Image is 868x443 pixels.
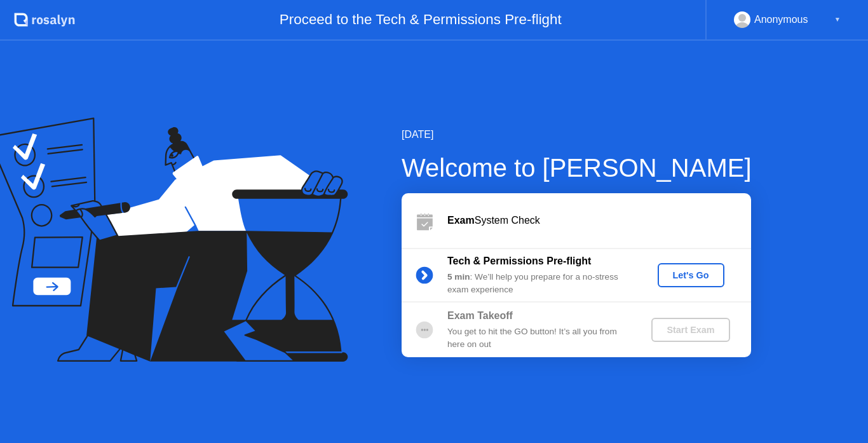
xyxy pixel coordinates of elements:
[447,213,751,228] div: System Check
[447,272,470,282] b: 5 min
[754,11,808,28] div: Anonymous
[447,256,591,266] b: Tech & Permissions Pre-flight
[651,318,729,342] button: Start Exam
[447,271,630,297] div: : We’ll help you prepare for a no-stress exam experience
[402,149,752,187] div: Welcome to [PERSON_NAME]
[834,11,841,28] div: ▼
[656,325,724,335] div: Start Exam
[658,263,724,287] button: Let's Go
[402,127,752,142] div: [DATE]
[447,215,475,226] b: Exam
[447,310,513,321] b: Exam Takeoff
[663,270,719,280] div: Let's Go
[447,325,630,351] div: You get to hit the GO button! It’s all you from here on out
